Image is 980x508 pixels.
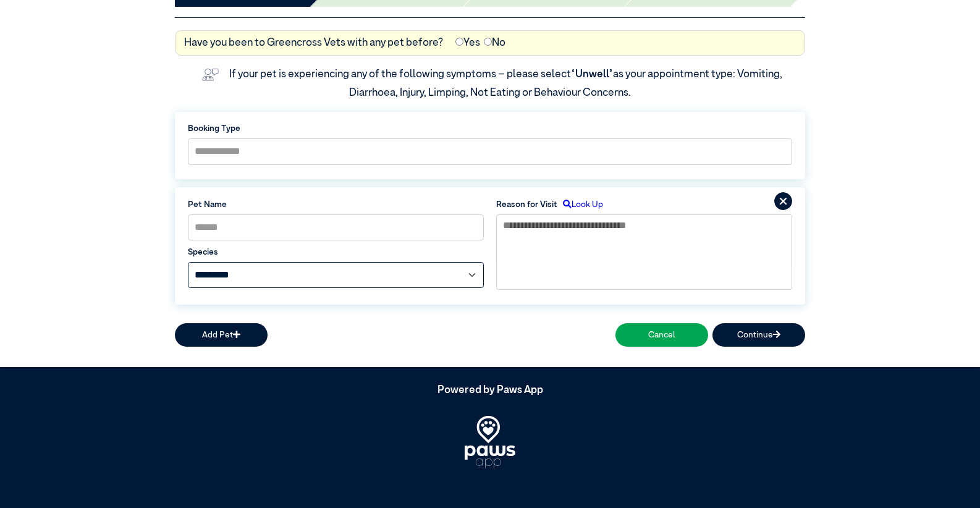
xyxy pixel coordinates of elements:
[455,38,463,46] input: Yes
[188,198,484,211] label: Pet Name
[484,35,505,51] label: No
[229,69,784,98] label: If your pet is experiencing any of the following symptoms – please select as your appointment typ...
[496,198,557,211] label: Reason for Visit
[175,384,805,397] h5: Powered by Paws App
[455,35,480,51] label: Yes
[175,323,268,346] button: Add Pet
[571,69,613,80] span: “Unwell”
[712,323,805,346] button: Continue
[484,38,492,46] input: No
[184,35,443,51] label: Have you been to Greencross Vets with any pet before?
[188,122,792,135] label: Booking Type
[465,416,515,468] img: PawsApp
[615,323,708,346] button: Cancel
[557,198,603,211] label: Look Up
[188,246,484,258] label: Species
[198,64,223,85] img: vet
